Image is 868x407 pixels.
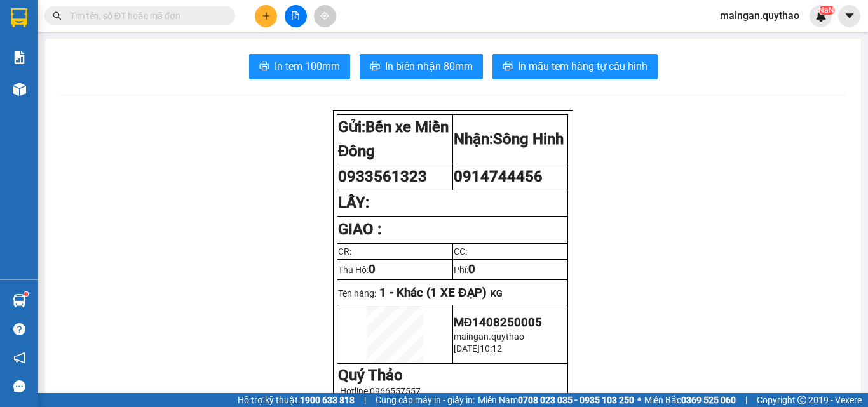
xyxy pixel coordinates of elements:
img: solution-icon [13,51,26,64]
span: | [364,393,366,407]
strong: 1900 633 818 [300,395,355,405]
button: file-add [285,5,307,27]
span: 1 - Khác (1 XE ĐẠP) [379,286,486,300]
strong: Quý Thảo [338,366,403,384]
span: 10:12 [480,344,502,354]
sup: NaN [818,6,834,15]
span: Hỗ trợ kỹ thuật: [238,393,355,407]
strong: LẤY: [338,194,369,211]
strong: 0708 023 035 - 0935 103 250 [518,395,634,405]
span: search [53,11,62,20]
span: caret-down [844,10,855,22]
img: icon-new-feature [815,10,827,22]
span: 0 [468,262,475,276]
img: warehouse-icon [13,294,26,307]
span: question-circle [13,323,25,335]
td: Phí: [452,259,568,279]
span: [DATE] [454,344,480,354]
strong: Nhận: [454,130,564,148]
button: plus [255,5,277,27]
span: Miền Nam [478,393,634,407]
strong: 0369 525 060 [681,395,736,405]
span: KG [491,288,503,298]
span: MĐ1408250005 [454,316,542,330]
span: 0 [369,262,376,276]
span: In tem 100mm [275,58,340,74]
button: printerIn mẫu tem hàng tự cấu hình [492,54,658,79]
span: notification [13,352,25,364]
input: Tìm tên, số ĐT hoặc mã đơn [70,9,220,23]
span: message [13,380,25,392]
td: CR: [337,243,453,259]
span: printer [370,61,380,73]
span: copyright [797,396,806,404]
button: aim [314,5,336,27]
p: Tên hàng: [338,286,567,300]
span: ⚪️ [637,397,641,403]
button: printerIn biên nhận 80mm [360,54,483,79]
td: CC: [452,243,568,259]
span: In mẫu tem hàng tự cấu hình [518,58,648,74]
img: warehouse-icon [13,83,26,96]
span: Hotline: [340,386,421,396]
span: maingan.quythao [454,331,524,342]
span: Bến xe Miền Đông [338,118,449,160]
span: | [745,393,747,407]
span: Sông Hinh [493,130,564,148]
span: Miền Bắc [644,393,736,407]
span: In biên nhận 80mm [385,58,473,74]
span: aim [320,11,329,20]
span: maingan.quythao [710,8,810,23]
span: printer [259,61,269,73]
img: logo-vxr [11,8,27,27]
td: Thu Hộ: [337,259,453,279]
button: caret-down [838,5,860,27]
sup: 1 [24,292,28,296]
span: plus [262,11,271,20]
span: Cung cấp máy in - giấy in: [376,393,475,407]
strong: GIAO : [338,220,381,238]
span: file-add [291,11,300,20]
strong: Gửi: [338,118,449,160]
button: printerIn tem 100mm [249,54,350,79]
span: 0914744456 [454,168,543,185]
span: 0966557557 [370,386,421,396]
span: 0933561323 [338,168,427,185]
span: printer [503,61,513,73]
